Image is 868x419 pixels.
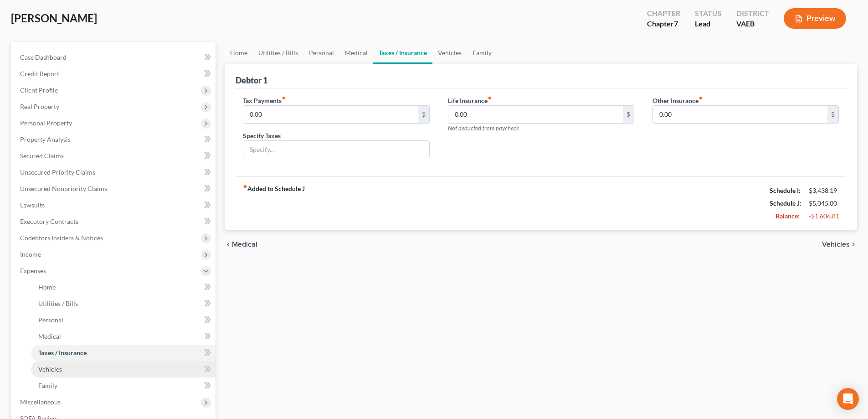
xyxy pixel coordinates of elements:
[448,106,623,123] input: --
[31,279,216,295] a: Home
[38,300,78,307] span: Utilities / Bills
[13,164,216,181] a: Unsecured Priority Claims
[339,42,373,64] a: Medical
[488,96,492,100] i: fiber_manual_record
[822,241,857,248] button: Vehicles chevron_right
[31,328,216,345] a: Medical
[776,212,800,220] strong: Balance:
[373,42,432,64] a: Taxes / Insurance
[13,49,216,66] a: Case Dashboard
[770,186,801,194] strong: Schedule I:
[31,361,216,378] a: Vehicles
[652,96,703,105] label: Other Insurance
[695,19,722,29] div: Lead
[736,19,769,29] div: VAEB
[243,131,281,140] label: Specify Taxes
[699,96,703,100] i: fiber_manual_record
[253,42,303,64] a: Utilities / Bills
[20,185,107,192] span: Unsecured Nonpriority Claims
[243,96,286,105] label: Tax Payments
[13,213,216,230] a: Executory Contracts
[736,8,769,19] div: District
[647,8,680,19] div: Chapter
[20,234,103,242] span: Codebtors Insiders & Notices
[225,241,232,248] i: chevron_left
[243,184,305,222] strong: Added to Schedule J
[20,86,58,94] span: Client Profile
[809,186,839,195] div: $3,438.19
[822,241,850,248] span: Vehicles
[448,96,492,105] label: Life Insurance
[20,168,95,176] span: Unsecured Priority Claims
[467,42,497,64] a: Family
[243,141,429,158] input: Specify...
[38,349,87,357] span: Taxes / Insurance
[13,148,216,164] a: Secured Claims
[13,66,216,82] a: Credit Report
[20,70,59,78] span: Credit Report
[282,96,286,100] i: fiber_manual_record
[20,103,59,110] span: Real Property
[31,295,216,312] a: Utilities / Bills
[837,388,859,410] div: Open Intercom Messenger
[243,184,247,189] i: fiber_manual_record
[232,241,257,248] span: Medical
[13,181,216,197] a: Unsecured Nonpriority Claims
[303,42,339,64] a: Personal
[850,241,857,248] i: chevron_right
[13,197,216,213] a: Lawsuits
[38,332,61,340] span: Medical
[38,365,62,373] span: Vehicles
[20,201,45,209] span: Lawsuits
[647,19,680,29] div: Chapter
[38,283,56,291] span: Home
[20,119,72,127] span: Personal Property
[11,11,97,25] span: [PERSON_NAME]
[432,42,467,64] a: Vehicles
[20,267,46,274] span: Expenses
[418,106,429,123] div: $
[20,250,41,258] span: Income
[784,8,846,29] button: Preview
[20,398,61,406] span: Miscellaneous
[38,382,57,389] span: Family
[20,135,71,143] span: Property Analysis
[31,378,216,394] a: Family
[653,106,827,123] input: --
[13,131,216,148] a: Property Analysis
[20,152,64,160] span: Secured Claims
[623,106,634,123] div: $
[809,199,839,208] div: $5,045.00
[31,345,216,361] a: Taxes / Insurance
[243,106,418,123] input: --
[225,241,257,248] button: chevron_left Medical
[20,53,67,61] span: Case Dashboard
[225,42,253,64] a: Home
[809,212,839,221] div: -$1,606.81
[695,8,722,19] div: Status
[31,312,216,328] a: Personal
[448,124,519,132] span: Not deducted from paycheck
[38,316,63,324] span: Personal
[674,19,678,28] span: 7
[827,106,838,123] div: $
[770,199,801,207] strong: Schedule J:
[236,75,267,86] div: Debtor 1
[20,217,78,225] span: Executory Contracts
